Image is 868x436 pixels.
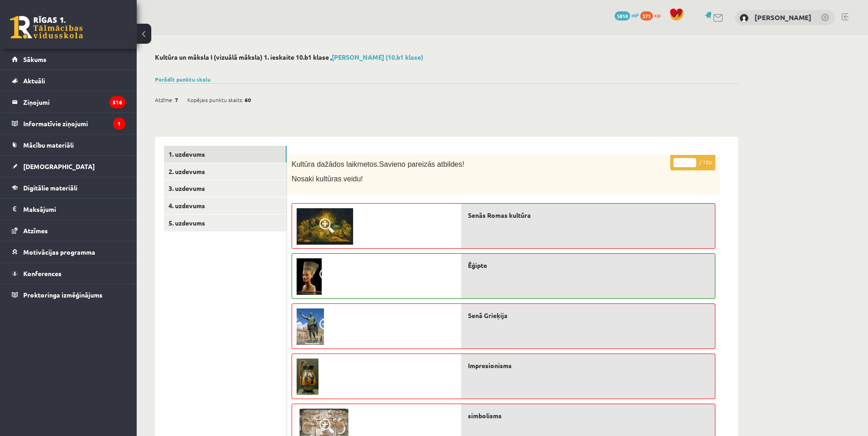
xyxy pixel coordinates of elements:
span: mP [632,11,639,19]
span: xp [654,11,660,19]
a: Rīgas 1. Tālmācības vidusskola [10,16,83,39]
span: Kopējais punktu skaits: [187,93,243,107]
span: 7 [175,93,178,107]
span: Kultūra dažādos laikmetos. [292,160,379,168]
a: [PERSON_NAME] (10.b1 klase) [332,53,423,61]
span: Senās Romas kultūra [468,210,531,220]
span: Impresionisms [468,361,512,370]
a: [DEMOGRAPHIC_DATA] [12,156,125,177]
img: Arnella Baijere [740,14,749,23]
a: [PERSON_NAME] [755,13,812,22]
a: 3. uzdevums [164,180,287,197]
legend: Ziņojumi [23,92,125,113]
a: 1. uzdevums [164,146,287,163]
legend: Maksājumi [23,199,125,220]
a: Konferences [12,263,125,284]
span: 60 [245,93,251,107]
span: Motivācijas programma [23,248,95,256]
i: 516 [109,96,125,108]
span: Proktoringa izmēģinājums [23,291,103,299]
a: Proktoringa izmēģinājums [12,284,125,305]
a: 371 xp [640,11,665,19]
a: Motivācijas programma [12,241,125,262]
legend: Informatīvie ziņojumi [23,113,125,134]
span: Senā Grieķija [468,311,508,320]
img: 4.jpg [297,258,322,295]
a: Aktuāli [12,70,125,91]
a: Maksājumi [12,199,125,220]
span: Aktuāli [23,77,45,85]
h2: Kultūra un māksla I (vizuālā māksla) 1. ieskaite 10.b1 klase , [155,53,738,61]
a: Sākums [12,49,125,70]
a: Digitālie materiāli [12,177,125,198]
span: Savieno pareizās atbildes! [379,160,464,168]
span: 5814 [615,11,630,21]
a: Mācību materiāli [12,134,125,155]
img: 5.jpg [297,308,324,345]
img: 6.jpg [297,208,353,245]
span: Mācību materiāli [23,141,74,149]
span: 371 [640,11,653,21]
span: Digitālie materiāli [23,184,77,192]
span: Konferences [23,269,62,277]
a: 5814 mP [615,11,639,19]
i: 1 [113,118,125,130]
span: Nosaki kultūras veidu! [292,175,363,183]
span: Atzīme: [155,93,174,107]
a: 5. uzdevums [164,215,287,231]
img: 3.jpg [297,359,318,395]
a: 4. uzdevums [164,197,287,214]
span: simbolisms [468,411,502,421]
a: Informatīvie ziņojumi1 [12,113,125,134]
span: Atzīmes [23,226,48,235]
a: Atzīmes [12,220,125,241]
a: Parādīt punktu skalu [155,76,211,83]
p: / 10p [670,154,715,170]
a: 2. uzdevums [164,163,287,180]
span: Sākums [23,55,46,63]
span: [DEMOGRAPHIC_DATA] [23,162,95,170]
span: Ēģipte [468,261,487,270]
a: Ziņojumi516 [12,92,125,113]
